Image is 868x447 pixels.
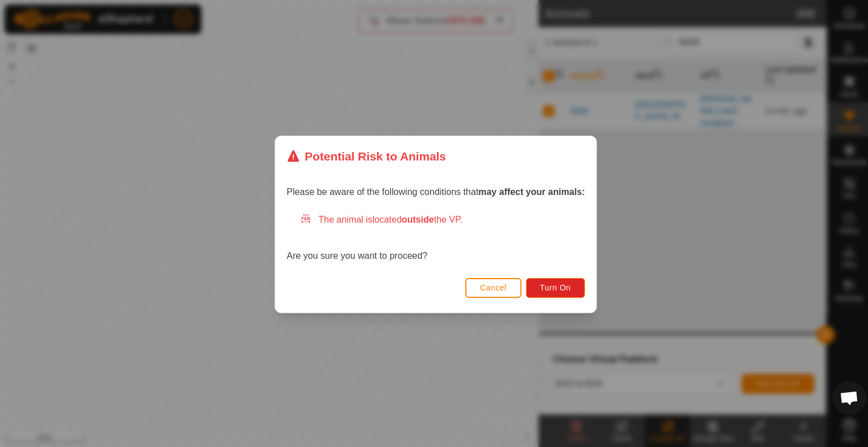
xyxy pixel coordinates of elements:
[524,277,583,297] button: Turn On
[400,214,432,223] strong: outside
[478,282,505,291] span: Cancel
[829,379,863,413] div: Open chat
[463,277,519,297] button: Cancel
[371,214,461,223] span: located the VP.
[285,212,583,262] div: Are you sure you want to proceed?
[285,186,583,196] span: Please be aware of the following conditions that
[476,186,583,196] strong: may affect your animals:
[299,212,583,225] div: The animal is
[538,282,568,291] span: Turn On
[285,147,444,164] div: Potential Risk to Animals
